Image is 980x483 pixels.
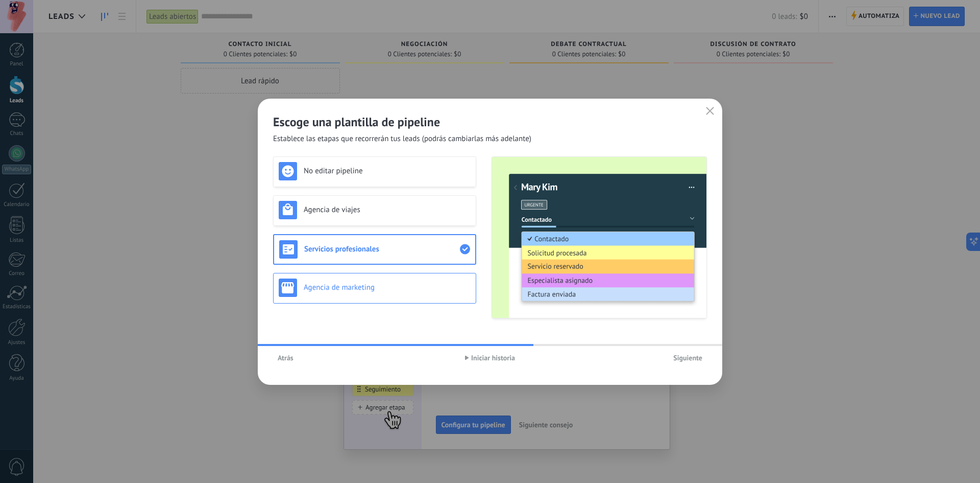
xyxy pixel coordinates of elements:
[471,354,515,361] span: Iniciar historia
[278,354,293,361] span: Atrás
[460,350,520,365] button: Iniciar historia
[673,354,702,361] span: Siguiente
[304,244,460,254] h3: Servicios profesionales
[669,350,707,365] button: Siguiente
[304,283,471,292] h3: Agencia de marketing
[273,350,298,365] button: Atrás
[273,134,531,144] span: Establece las etapas que recorrerán tus leads (podrás cambiarlas más adelante)
[304,166,471,176] h3: No editar pipeline
[273,114,707,130] h2: Escoge una plantilla de pipeline
[304,205,471,215] h3: Agencia de viajes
